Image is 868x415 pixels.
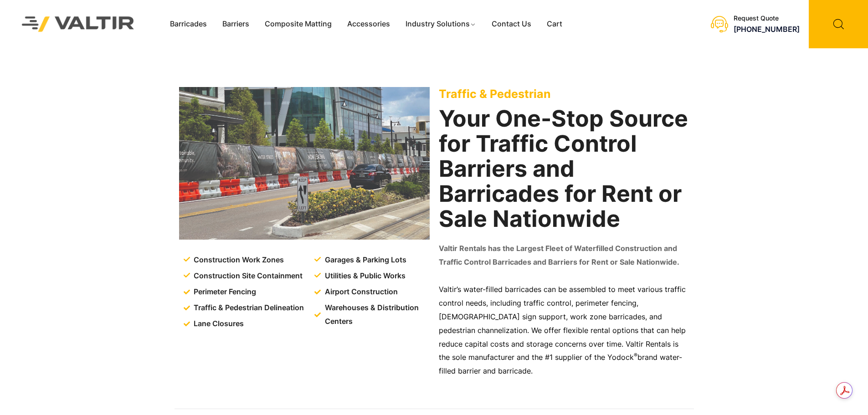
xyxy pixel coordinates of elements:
p: Valtir’s water-filled barricades can be assembled to meet various traffic control needs, includin... [439,283,689,378]
sup: ® [634,352,637,359]
span: Construction Work Zones [191,253,284,267]
span: Utilities & Public Works [323,269,406,283]
a: Contact Us [484,17,539,31]
span: Garages & Parking Lots [323,253,406,267]
a: Composite Matting [257,17,339,31]
p: Traffic & Pedestrian [439,87,689,101]
span: Airport Construction [323,285,398,299]
span: Perimeter Fencing [191,285,256,299]
a: Industry Solutions [398,17,484,31]
span: Warehouses & Distribution Centers [323,301,431,328]
span: Construction Site Containment [191,269,303,283]
img: Valtir Rentals [10,5,146,43]
a: Barriers [215,17,257,31]
a: Cart [539,17,570,31]
a: [PHONE_NUMBER] [734,25,800,34]
span: Traffic & Pedestrian Delineation [191,301,304,315]
div: Request Quote [734,15,800,22]
a: Accessories [339,17,398,31]
span: Lane Closures [191,317,244,331]
a: Barricades [162,17,215,31]
h2: Your One-Stop Source for Traffic Control Barriers and Barricades for Rent or Sale Nationwide [439,106,689,231]
p: Valtir Rentals has the Largest Fleet of Waterfilled Construction and Traffic Control Barricades a... [439,242,689,269]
